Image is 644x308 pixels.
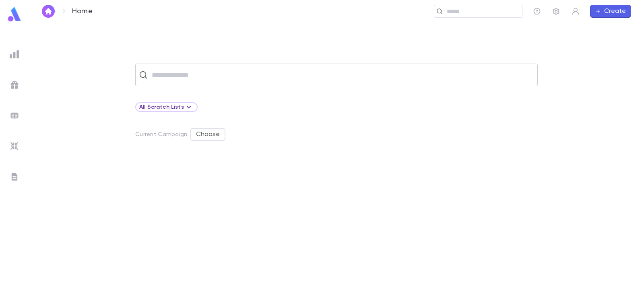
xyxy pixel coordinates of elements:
img: logo [6,6,23,22]
div: All Scratch Lists [135,102,198,112]
img: campaigns_grey.99e729a5f7ee94e3726e6486bddda8f1.svg [10,80,19,90]
img: batches_grey.339ca447c9d9533ef1741baa751efc33.svg [10,111,19,120]
img: letters_grey.7941b92b52307dd3b8a917253454ce1c.svg [10,172,19,182]
img: home_white.a664292cf8c1dea59945f0da9f25487c.svg [43,8,53,14]
button: Choose [190,128,225,141]
img: reports_grey.c525e4749d1bce6a11f5fe2a8de1b229.svg [10,50,19,59]
p: Home [72,7,93,16]
div: All Scratch Lists [139,102,194,112]
img: imports_grey.530a8a0e642e233f2baf0ef88e8c9fcb.svg [10,141,19,151]
p: Current Campaign [135,131,187,138]
button: Create [590,5,631,18]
